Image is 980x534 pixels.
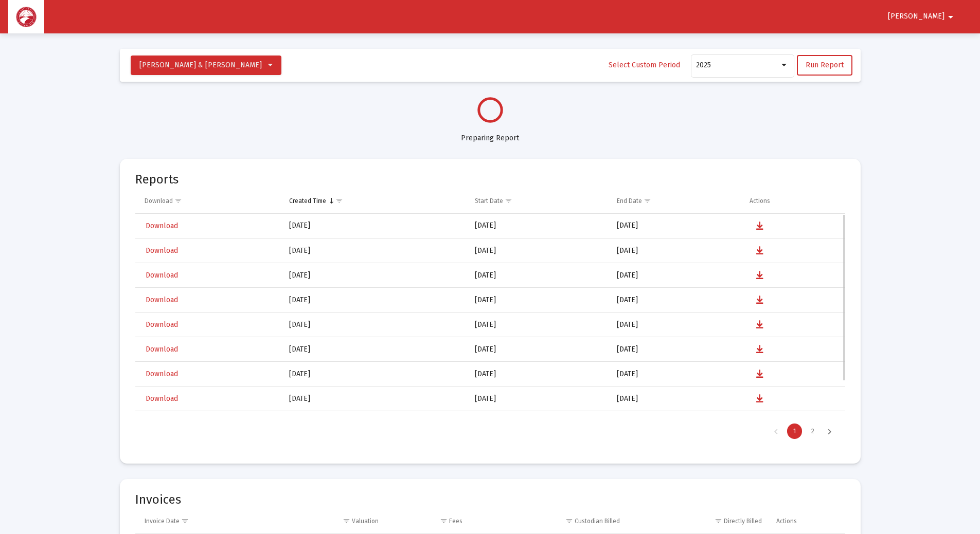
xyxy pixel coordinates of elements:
td: [DATE] [610,263,742,288]
span: [PERSON_NAME] & [PERSON_NAME] [139,61,262,69]
td: [DATE] [468,362,609,386]
span: Download [146,345,178,354]
div: [DATE] [289,246,460,256]
mat-icon: arrow_drop_down [945,7,957,27]
td: [DATE] [468,386,609,411]
div: [DATE] [289,344,460,355]
img: Dashboard [16,7,37,27]
td: [DATE] [468,288,609,312]
td: [DATE] [610,214,742,238]
mat-card-title: Reports [135,174,179,185]
td: Column Start Date [468,189,609,213]
div: Page Navigation [135,417,845,446]
div: Directly Billed [724,517,762,525]
td: Column Actions [742,189,845,213]
td: Column Download [135,189,282,213]
mat-card-title: Invoices [135,494,181,505]
td: Column Invoice Date [135,509,271,533]
span: Show filter options for column 'Start Date' [505,197,512,205]
td: [DATE] [610,337,742,362]
div: Previous Page [768,423,785,439]
div: Created Time [289,197,326,205]
div: [DATE] [289,369,460,379]
span: [PERSON_NAME] [888,12,945,21]
span: Run Report [806,61,844,69]
td: Column Actions [769,509,845,533]
div: Start Date [475,197,503,205]
td: Column Directly Billed [627,509,769,533]
td: Column Valuation [271,509,386,533]
div: Invoice Date [145,517,180,525]
td: [DATE] [468,238,609,263]
span: Show filter options for column 'End Date' [644,197,651,205]
span: Download [146,222,178,230]
td: Column Created Time [282,189,468,213]
span: Download [146,320,178,329]
div: Page 2 [805,423,821,439]
span: Show filter options for column 'Download' [174,197,182,205]
span: Download [146,296,178,304]
div: Valuation [352,517,379,525]
td: [DATE] [610,386,742,411]
div: Actions [776,517,797,525]
td: [DATE] [468,214,609,238]
div: [DATE] [289,220,460,231]
div: Next Page [821,423,838,439]
td: Column Fees [386,509,470,533]
td: Column End Date [610,189,742,213]
span: Show filter options for column 'Directly Billed' [715,517,722,525]
span: Download [146,370,178,378]
td: [DATE] [610,411,742,436]
td: [DATE] [610,238,742,263]
div: Preparing Report [120,123,861,143]
button: [PERSON_NAME] [876,6,969,27]
span: Show filter options for column 'Created Time' [335,197,343,205]
div: Fees [449,517,462,525]
div: [DATE] [289,320,460,330]
div: End Date [617,197,642,205]
span: Show filter options for column 'Custodian Billed' [565,517,573,525]
td: [DATE] [468,411,609,436]
button: Run Report [797,55,852,76]
span: Download [146,271,178,280]
div: Custodian Billed [575,517,620,525]
span: Download [146,394,178,403]
span: 2025 [696,61,711,69]
div: Download [145,197,173,205]
td: [DATE] [468,312,609,337]
td: [DATE] [610,312,742,337]
td: [DATE] [468,337,609,362]
div: Page 1 [787,423,802,439]
div: Data grid [135,189,845,446]
span: Show filter options for column 'Invoice Date' [181,517,189,525]
div: [DATE] [289,295,460,305]
span: Select Custom Period [609,61,680,69]
span: Download [146,246,178,255]
div: Actions [750,197,770,205]
div: [DATE] [289,394,460,404]
td: [DATE] [468,263,609,288]
td: [DATE] [610,288,742,312]
span: Show filter options for column 'Fees' [440,517,448,525]
span: Show filter options for column 'Valuation' [343,517,350,525]
button: [PERSON_NAME] & [PERSON_NAME] [131,56,281,75]
td: [DATE] [610,362,742,386]
td: Column Custodian Billed [470,509,627,533]
div: [DATE] [289,270,460,281]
